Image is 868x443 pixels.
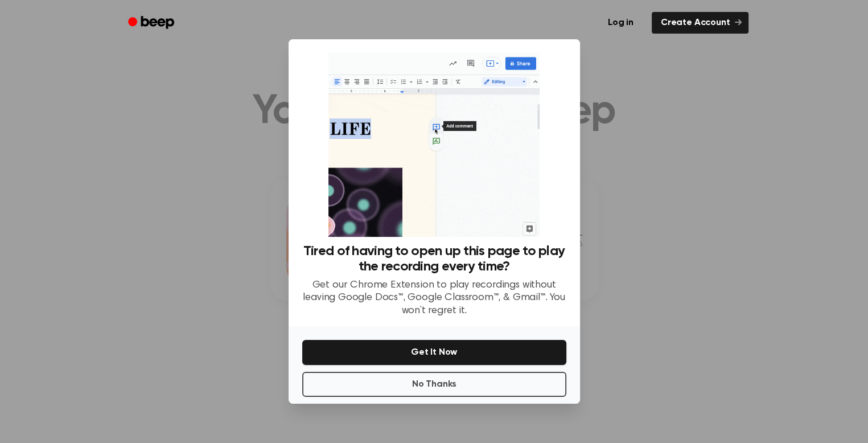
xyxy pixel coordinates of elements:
[302,244,566,274] h3: Tired of having to open up this page to play the recording every time?
[302,372,566,397] button: No Thanks
[302,340,566,365] button: Get It Now
[120,12,184,34] a: Beep
[652,12,748,34] a: Create Account
[328,53,540,237] img: Beep extension in action
[597,10,645,36] a: Log in
[302,279,566,318] p: Get our Chrome Extension to play recordings without leaving Google Docs™, Google Classroom™, & Gm...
